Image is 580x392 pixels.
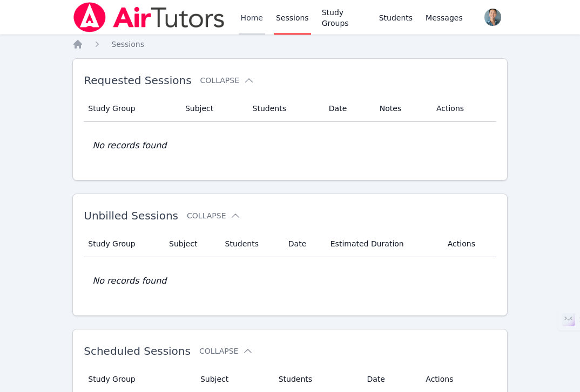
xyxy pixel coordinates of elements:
img: Air Tutors [72,2,225,32]
span: Sessions [111,40,144,49]
th: Subject [163,231,219,257]
nav: Breadcrumb [72,39,508,50]
span: Requested Sessions [84,74,191,87]
td: No records found [84,257,496,305]
span: Unbilled Sessions [84,209,178,222]
th: Date [282,231,324,257]
button: Collapse [199,346,253,356]
th: Students [246,95,322,122]
span: Messages [426,12,463,23]
th: Notes [373,95,430,122]
th: Students [219,231,282,257]
th: Actions [441,231,496,257]
th: Study Group [84,231,163,257]
th: Estimated Duration [324,231,441,257]
a: Sessions [111,39,144,50]
span: Scheduled Sessions [84,345,191,357]
button: Collapse [200,75,254,86]
td: No records found [84,122,496,169]
th: Date [322,95,373,122]
button: Collapse [187,210,241,221]
th: Actions [430,95,496,122]
th: Subject [179,95,246,122]
th: Study Group [84,95,179,122]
